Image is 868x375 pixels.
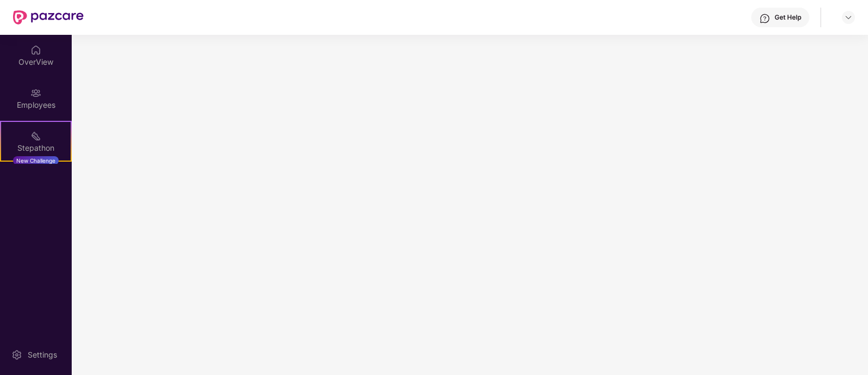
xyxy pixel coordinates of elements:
[759,13,770,24] img: svg+xml;base64,PHN2ZyBpZD0iSGVscC0zMngzMiIgeG1sbnM9Imh0dHA6Ly93d3cudzMub3JnLzIwMDAvc3ZnIiB3aWR0aD...
[13,156,59,165] div: New Challenge
[11,349,22,360] img: svg+xml;base64,PHN2ZyBpZD0iU2V0dGluZy0yMHgyMCIgeG1sbnM9Imh0dHA6Ly93d3cudzMub3JnLzIwMDAvc3ZnIiB3aW...
[30,88,41,99] img: svg+xml;base64,PHN2ZyBpZD0iRW1wbG95ZWVzIiB4bWxucz0iaHR0cDovL3d3dy53My5vcmcvMjAwMC9zdmciIHdpZHRoPS...
[844,13,853,22] img: svg+xml;base64,PHN2ZyBpZD0iRHJvcGRvd24tMzJ4MzIiIHhtbG5zPSJodHRwOi8vd3d3LnczLm9yZy8yMDAwL3N2ZyIgd2...
[13,10,84,24] img: New Pazcare Logo
[775,13,801,22] div: Get Help
[24,349,60,360] div: Settings
[30,45,41,56] img: svg+xml;base64,PHN2ZyBpZD0iSG9tZSIgeG1sbnM9Imh0dHA6Ly93d3cudzMub3JnLzIwMDAvc3ZnIiB3aWR0aD0iMjAiIG...
[1,143,71,153] div: Stepathon
[30,131,41,142] img: svg+xml;base64,PHN2ZyB4bWxucz0iaHR0cDovL3d3dy53My5vcmcvMjAwMC9zdmciIHdpZHRoPSIyMSIgaGVpZ2h0PSIyMC...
